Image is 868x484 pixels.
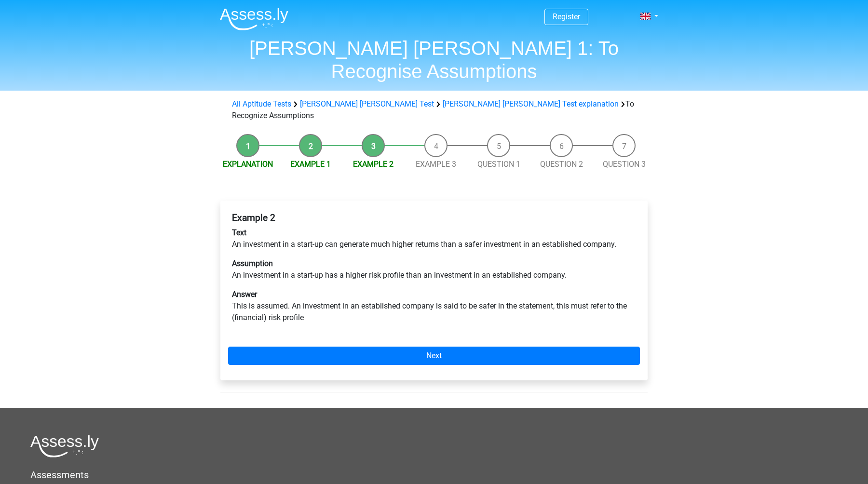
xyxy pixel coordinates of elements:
a: Example 3 [416,160,456,169]
a: Example 1 [290,160,331,169]
a: Question 2 [540,160,583,169]
b: Example 2 [232,212,275,223]
h1: [PERSON_NAME] [PERSON_NAME] 1: To Recognise Assumptions [212,37,656,83]
b: Answer [232,290,257,299]
a: Next [228,347,640,365]
a: Question 1 [477,160,520,169]
div: To Recognize Assumptions [228,98,640,121]
a: Explanation [223,160,273,169]
a: All Aptitude Tests [232,99,291,108]
a: [PERSON_NAME] [PERSON_NAME] Test [300,99,434,108]
h5: Assessments [30,469,838,481]
p: This is assumed. An investment in an established company is said to be safer in the statement, th... [232,289,636,323]
img: Assessly logo [30,435,99,457]
a: [PERSON_NAME] [PERSON_NAME] Test explanation [443,99,619,108]
b: Text [232,228,246,237]
p: An investment in a start-up has a higher risk profile than an investment in an established company. [232,258,636,281]
a: Register [553,12,580,21]
b: Assumption [232,259,273,268]
a: Example 2 [353,160,393,169]
p: An investment in a start-up can generate much higher returns than a safer investment in an establ... [232,227,636,250]
a: Question 3 [603,160,646,169]
img: Assessly [220,8,288,30]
